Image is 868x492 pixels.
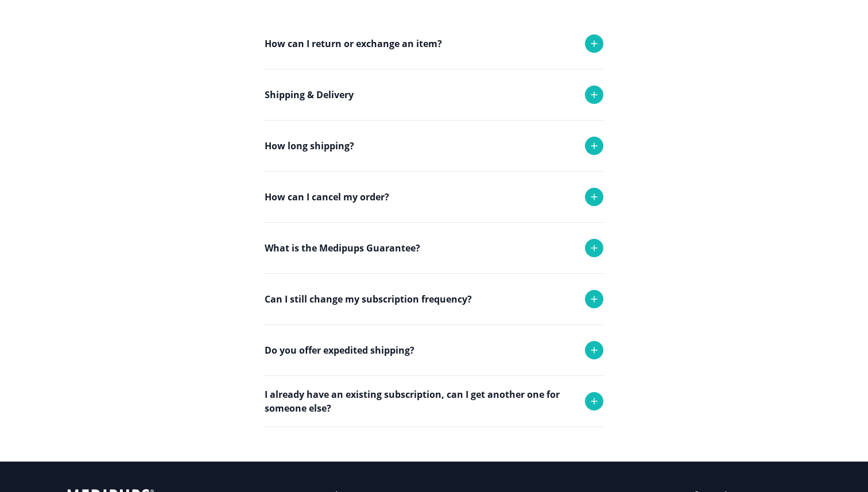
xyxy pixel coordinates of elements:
[265,375,603,435] div: Yes we do! Please reach out to support and we will try to accommodate any request.
[265,292,472,306] p: Can I still change my subscription frequency?
[265,171,603,217] div: Each order takes 1-2 business days to be delivered.
[265,427,603,486] div: Absolutely! Simply place the order and use the shipping address of the person who will receive th...
[265,37,442,51] p: How can I return or exchange an item?
[265,222,603,323] div: Any refund request and cancellation are subject to approval and turn around time is 24-48 hours. ...
[265,324,603,384] div: Yes you can. Simply reach out to support and we will adjust your monthly deliveries!
[265,190,389,204] p: How can I cancel my order?
[265,241,420,255] p: What is the Medipups Guarantee?
[265,343,414,357] p: Do you offer expedited shipping?
[265,273,603,347] div: If you received the wrong product or your product was damaged in transit, we will replace it with...
[265,88,354,102] p: Shipping & Delivery
[265,388,573,415] p: I already have an existing subscription, can I get another one for someone else?
[265,139,354,153] p: How long shipping?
